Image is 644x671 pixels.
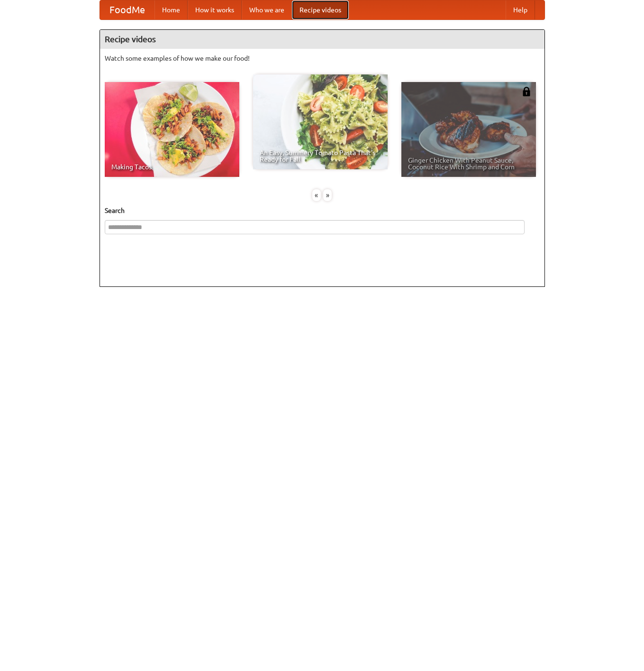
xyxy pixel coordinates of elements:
h5: Search [105,206,540,215]
a: An Easy, Summery Tomato Pasta That's Ready for Fall [253,74,388,169]
a: Making Tacos [105,82,239,177]
div: » [323,189,332,201]
p: Watch some examples of how we make our food! [105,54,540,63]
img: 483408.png [522,87,531,96]
span: An Easy, Summery Tomato Pasta That's Ready for Fall [260,149,381,163]
a: Recipe videos [292,0,349,19]
a: Who we are [242,0,292,19]
a: How it works [188,0,242,19]
a: FoodMe [100,0,154,19]
a: Home [154,0,188,19]
div: « [312,189,321,201]
a: Help [506,0,535,19]
h4: Recipe videos [100,30,544,49]
span: Making Tacos [111,164,233,170]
